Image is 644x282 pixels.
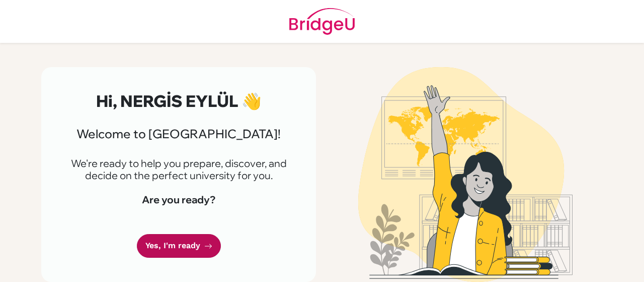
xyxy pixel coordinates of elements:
[65,127,292,141] h3: Welcome to [GEOGRAPHIC_DATA]!
[65,91,292,110] h2: Hi, NERGİS EYLÜL 👋
[65,194,292,206] h4: Are you ready?
[65,157,292,182] p: We're ready to help you prepare, discover, and decide on the perfect university for you.
[137,234,221,258] a: Yes, I'm ready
